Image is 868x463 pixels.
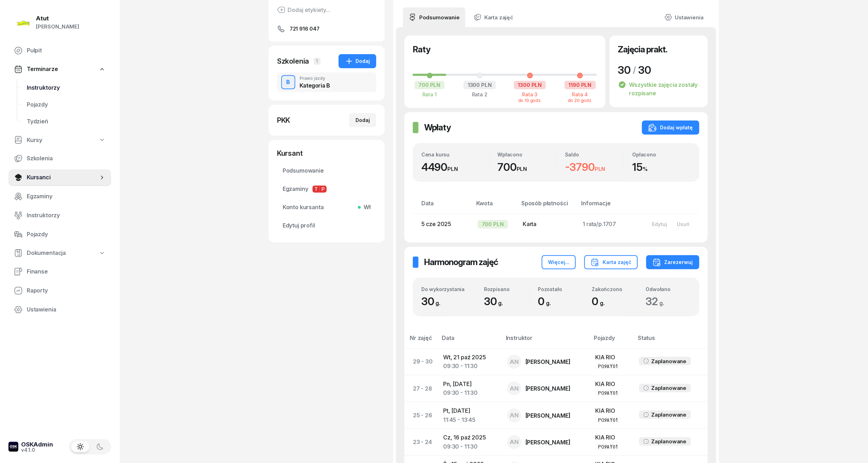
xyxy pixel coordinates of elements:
span: Ustawienia [27,305,106,314]
div: Rata 3 [513,91,547,97]
a: Szkolenia [8,150,111,167]
div: Zaplanowane [651,384,686,393]
div: OSKAdmin [21,442,53,448]
div: Szkolenia [277,56,309,66]
div: Dodaj [345,57,370,65]
div: Opłacono [633,152,691,157]
small: g. [659,300,664,307]
button: Dodaj [339,54,376,68]
a: Karta zajęć [468,7,519,27]
div: 700 PLN [478,220,508,229]
div: Dodaj [356,116,370,124]
span: Szkolenia [27,154,106,163]
a: Kursanci [8,169,111,186]
div: [PERSON_NAME] [526,359,571,365]
span: Pojazdy [27,230,106,239]
div: Atut [36,15,79,21]
div: 09:30 - 11:30 [443,362,496,371]
small: PLN [517,166,527,172]
div: PO9AY01 [598,390,618,396]
a: Ustawienia [8,301,111,318]
div: Kursant [277,148,376,158]
a: Podsumowanie [403,7,465,27]
span: 30 [618,64,631,76]
div: Rata 2 [463,91,497,97]
th: Nr zajęć [404,333,438,348]
span: Egzaminy [27,192,106,201]
div: Edytuj [652,221,667,227]
div: KIA RIO [595,380,628,389]
button: Dodaj wpłatę [642,121,699,135]
td: 25 - 26 [404,402,438,429]
th: Data [413,199,472,214]
div: 1300 PLN [514,81,546,89]
button: Karta zajęć [584,255,638,269]
div: KIA RIO [595,433,628,442]
span: Kursanci [27,173,99,182]
span: AN [510,359,519,365]
div: PO9AY01 [598,417,618,423]
span: 0 [592,295,609,308]
a: Konto kursantaWł [277,199,376,216]
div: / [633,64,636,76]
button: Więcej... [542,255,576,269]
td: Cz, 16 paź 2025 [438,429,502,456]
span: Podsumowanie [283,166,371,175]
h2: Raty [413,44,430,55]
span: 1 rata/p.1707 [583,220,616,227]
th: Status [634,333,708,348]
div: Wpłacono [498,152,556,157]
div: 09:30 - 11:30 [443,388,496,398]
div: Zarezerwuj [653,258,693,266]
div: 700 [498,161,556,174]
button: B [281,75,295,89]
span: Terminarze [27,65,58,74]
a: Raporty [8,282,111,299]
span: 5 cze 2025 [421,220,451,227]
td: 29 - 30 [404,348,438,375]
span: Konto kursanta [283,203,371,212]
td: Pn, [DATE] [438,375,502,402]
button: Edytuj [647,218,672,230]
span: Tydzień [27,117,106,126]
div: Saldo [565,152,624,157]
button: Usuń [672,218,695,230]
th: Pojazdy [590,333,634,348]
div: Karta [523,220,571,229]
span: Edytuj profil [283,221,371,230]
div: Wszystkie zajęcia zostały rozpisane [618,76,699,97]
div: do 10 godz. [513,97,547,103]
div: v4.1.0 [21,448,53,452]
div: Rata 4 [564,91,597,97]
span: Wł [361,203,371,212]
th: Instruktor [502,333,590,348]
div: PO9AY01 [598,363,618,369]
span: Kursy [27,136,42,145]
span: 30 [484,295,507,308]
span: Egzaminy [283,185,371,194]
div: [PERSON_NAME] [526,386,571,391]
a: Kursy [8,132,111,148]
div: do 20 godz. [564,97,597,103]
div: PKK [277,115,290,125]
th: Data [438,333,502,348]
a: Edytuj profil [277,217,376,234]
td: 27 - 28 [404,375,438,402]
small: % [643,166,648,172]
div: Usuń [677,221,690,227]
small: g. [600,300,605,307]
small: g. [498,300,503,307]
button: Dodaj etykiety... [277,6,330,14]
span: Instruktorzy [27,211,106,220]
small: PLN [595,166,605,172]
div: 700 PLN [415,81,445,89]
div: KIA RIO [595,353,628,362]
div: 0 [538,295,583,308]
span: Finanse [27,267,106,276]
span: AN [510,386,519,392]
div: Do wykorzystania [421,286,475,292]
button: BPrawo jazdyKategoria B [277,72,376,92]
div: 11:45 - 13:45 [443,416,496,425]
td: 23 - 24 [404,429,438,456]
span: AN [510,439,519,445]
